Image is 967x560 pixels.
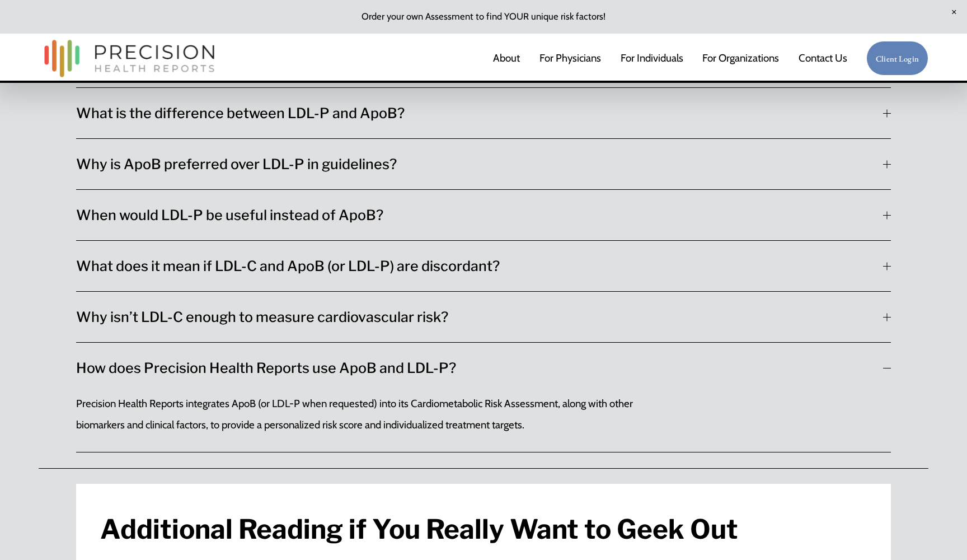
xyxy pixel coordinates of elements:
[621,47,683,70] a: For Individuals
[76,258,883,274] span: What does it mean if LDL-C and ApoB (or LDL-P) are discordant?
[76,105,883,122] span: What is the difference between LDL-P and ApoB?
[76,241,891,291] button: What does it mean if LDL-C and ApoB (or LDL-P) are discordant?
[76,292,891,342] button: Why isn’t LDL-C enough to measure cardiovascular risk?
[76,207,883,223] span: When would LDL-P be useful instead of ApoB?
[39,35,220,82] img: Precision Health Reports
[799,47,847,70] a: Contact Us
[76,190,891,240] button: When would LDL-P be useful instead of ApoB?
[76,309,883,325] span: Why isn’t LDL-C enough to measure cardiovascular risk?
[493,47,520,70] a: About
[76,88,891,138] button: What is the difference between LDL-P and ApoB?
[76,360,883,376] span: How does Precision Health Reports use ApoB and LDL-P?
[702,48,779,68] span: For Organizations
[76,393,891,452] div: How does Precision Health Reports use ApoB and LDL-P?
[539,47,601,70] a: For Physicians
[76,139,891,189] button: Why is ApoB preferred over LDL-P in guidelines?
[76,156,883,172] span: Why is ApoB preferred over LDL-P in guidelines?
[76,393,646,435] p: Precision Health Reports integrates ApoB (or LDL-P when requested) into its Cardiometabolic Risk ...
[702,47,779,70] a: folder dropdown
[76,343,891,393] button: How does Precision Health Reports use ApoB and LDL-P?
[866,41,928,76] a: Client Login
[766,417,967,560] iframe: Chat Widget
[100,513,738,545] strong: Additional Reading if You Really Want to Geek Out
